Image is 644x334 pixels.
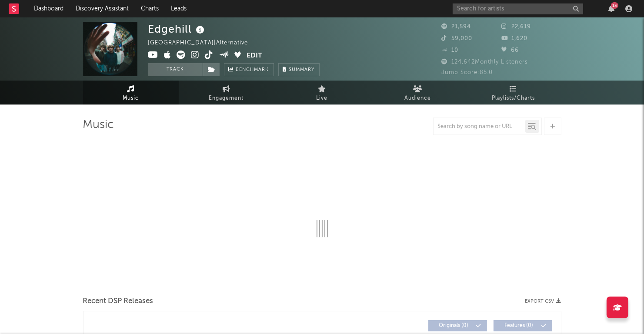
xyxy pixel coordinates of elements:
span: Music [123,93,139,104]
input: Search by song name or URL [434,123,525,130]
span: 10 [442,47,459,53]
span: Jump Score: 85.0 [442,70,493,75]
div: Edgehill [148,22,207,36]
span: 1,620 [501,36,527,41]
div: 13 [611,2,618,9]
span: Recent DSP Releases [83,296,153,307]
span: Originals ( 0 ) [434,323,474,328]
span: Engagement [209,93,244,104]
a: Live [274,81,370,105]
span: 66 [501,47,519,53]
span: 21,594 [442,24,471,30]
a: Engagement [179,81,274,105]
button: Track [148,63,203,76]
span: 124,642 Monthly Listeners [442,59,528,65]
span: Summary [289,67,315,72]
a: Playlists/Charts [466,81,561,105]
span: 59,000 [442,36,473,41]
span: Live [317,93,328,104]
a: Music [83,81,179,105]
a: Benchmark [224,63,274,76]
span: 22,619 [501,24,531,30]
div: [GEOGRAPHIC_DATA] | Alternative [148,38,258,48]
a: Audience [370,81,466,105]
button: 13 [608,5,614,12]
button: Export CSV [525,299,561,304]
span: Audience [404,93,431,104]
button: Originals(0) [428,320,487,331]
button: Features(0) [494,320,552,331]
span: Features ( 0 ) [499,323,539,328]
span: Benchmark [236,65,269,75]
button: Summary [278,63,320,76]
span: Playlists/Charts [492,93,535,104]
input: Search for artists [453,3,583,14]
button: Edit [247,51,262,61]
